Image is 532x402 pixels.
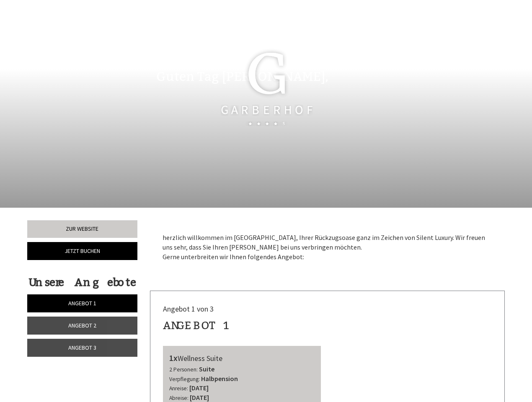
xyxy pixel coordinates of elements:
[199,365,214,373] b: Suite
[27,242,137,260] a: Jetzt buchen
[169,352,315,364] div: Wellness Suite
[169,394,189,402] small: Abreise:
[163,233,493,262] p: herzlich willkommen im [GEOGRAPHIC_DATA], Ihrer Rückzugsoase ganz im Zeichen von Silent Luxury. W...
[169,366,198,373] small: 2 Personen:
[163,318,230,333] div: Angebot 1
[68,322,96,329] span: Angebot 2
[190,393,209,402] b: [DATE]
[68,299,96,307] span: Angebot 1
[201,374,238,383] b: Halbpension
[68,344,96,351] span: Angebot 3
[189,384,209,392] b: [DATE]
[169,376,200,383] small: Verpflegung:
[27,275,137,290] div: Unsere Angebote
[27,220,137,238] a: Zur Website
[156,70,328,84] h1: Guten Tag [PERSON_NAME],
[169,353,178,363] b: 1x
[169,385,188,392] small: Anreise:
[163,304,214,314] span: Angebot 1 von 3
